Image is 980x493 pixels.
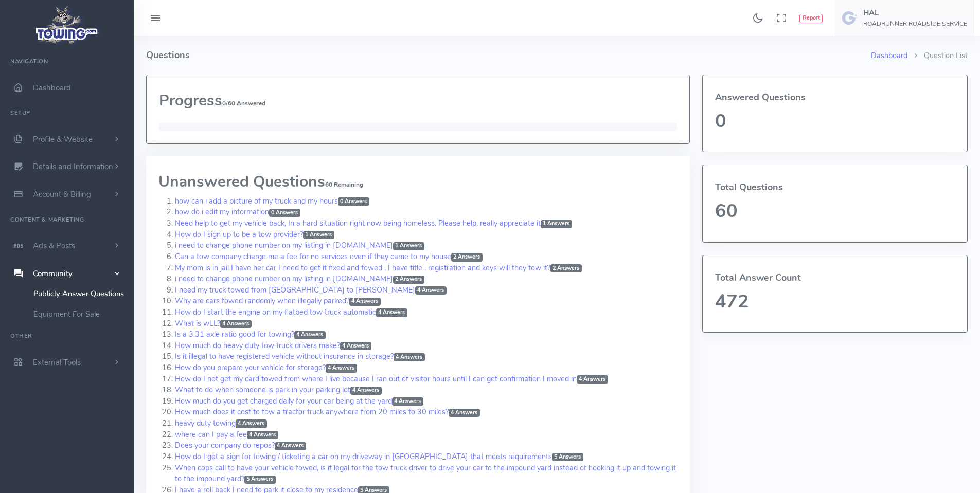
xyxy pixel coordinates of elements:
[175,251,483,262] a: Can a tow company charge me a fee for no services even if they came to my house2 Answers
[715,273,955,283] h4: Total Answer Count
[715,201,955,222] h1: 60
[392,397,423,406] span: 4 Answers
[175,196,369,206] a: how can i add a picture of my truck and my hours0 Answers
[158,174,678,191] h2: Unanswered Questions
[33,268,73,279] span: Community
[175,451,583,462] a: How do I get a sign for towing / ticketing a car on my driveway in [GEOGRAPHIC_DATA] that meets r...
[715,291,955,312] h1: 472
[175,307,407,317] a: How do I start the engine on my flatbed tow truck automatic4 Answers
[244,476,276,484] span: 5 Answers
[715,93,955,103] h4: Answered Questions
[275,442,306,450] span: 4 Answers
[325,180,363,189] span: 60 Remaining
[175,418,267,428] a: heavy duty towing4 Answers
[393,242,424,250] span: 1 Answers
[175,329,326,339] a: Is a 3.31 axle ratio good for towing?4 Answers
[222,99,265,107] small: 0/60 Answered
[799,14,823,23] button: Report
[175,318,252,328] a: What is wLL?4 Answers
[550,264,582,272] span: 2 Answers
[715,182,955,193] h4: Total Questions
[175,463,676,484] a: When cops call to have your vehicle towed, is it legal for the tow truck driver to drive your car...
[175,407,480,417] a: How much does it cost to tow a tractor truck anywhere from 20 miles to 30 miles?4 Answers
[871,50,907,61] a: Dashboard
[247,431,278,439] span: 4 Answers
[175,240,424,250] a: i need to change phone number on my listing in [DOMAIN_NAME]1 Answers
[394,353,425,361] span: 4 Answers
[175,296,381,306] a: Why are cars towed randomly when illegally parked?4 Answers
[33,241,75,251] span: Ads & Posts
[26,304,134,324] a: Equipment For Sale
[340,342,371,350] span: 4 Answers
[236,419,267,428] span: 4 Answers
[577,375,608,384] span: 4 Answers
[32,3,102,47] img: logo
[350,387,382,395] span: 4 Answers
[175,440,306,450] a: Does your company do repos?4 Answers
[175,429,278,440] a: where can I pay a fee4 Answers
[175,285,447,295] a: I need my truck towed from [GEOGRAPHIC_DATA] to [PERSON_NAME]4 Answers
[294,331,326,339] span: 4 Answers
[449,409,480,417] span: 4 Answers
[220,320,252,328] span: 4 Answers
[338,197,369,206] span: 0 Answers
[175,340,371,351] a: How much do heavy duty tow truck drivers make?4 Answers
[175,374,608,384] a: How do I not get my card towed from where I live because I ran out of visitor hours until I can g...
[907,50,968,62] li: Question List
[33,189,91,199] span: Account & Billing
[175,218,572,228] a: Need help to get my vehicle back, In a hard situation right now being homeless. Please help, real...
[175,362,357,373] a: How do you prepare your vehicle for storage?4 Answers
[349,298,381,306] span: 4 Answers
[552,453,583,461] span: 5 Answers
[863,9,967,17] h5: HAL
[26,283,134,304] a: Publicly Answer Questions
[159,93,677,109] h2: Progress
[175,396,423,406] a: How much do you get charged daily for your car being at the yard4 Answers
[269,209,300,217] span: 0 Answers
[842,10,858,26] img: user-image
[863,21,967,27] h6: ROADRUNNER ROADSIDE SERVICE
[175,229,334,240] a: How do I sign up to be a tow provider?1 Answers
[175,263,582,273] a: My mom is in jail I have her car I need to get it fixed and towed , I have title , registration a...
[146,36,871,75] h4: Questions
[415,286,447,295] span: 4 Answers
[303,231,334,239] span: 1 Answers
[33,162,113,172] span: Details and Information
[393,276,424,284] span: 2 Answers
[715,111,955,132] h1: 0
[376,308,407,317] span: 4 Answers
[175,273,424,284] a: i need to change phone number on my listing in [DOMAIN_NAME]2 Answers
[326,364,357,372] span: 4 Answers
[33,83,71,93] span: Dashboard
[175,351,425,361] a: Is it illegal to have registered vehicle without insurance in storage?4 Answers
[175,385,382,395] a: What to do when someone is park in your parking lot4 Answers
[541,220,572,228] span: 1 Answers
[175,207,300,217] a: how do i edit my information0 Answers
[451,253,483,261] span: 2 Answers
[33,357,81,368] span: External Tools
[33,134,93,144] span: Profile & Website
